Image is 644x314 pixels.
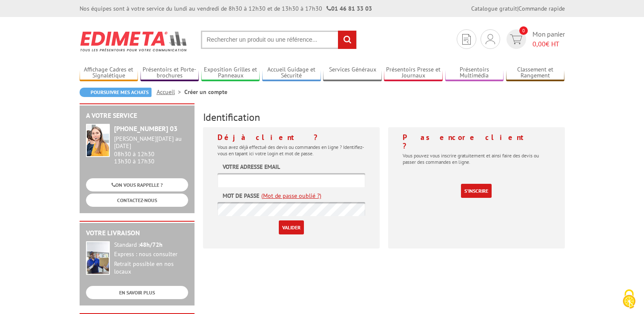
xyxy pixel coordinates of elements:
h2: A votre service [86,112,188,120]
label: Mot de passe [223,191,259,200]
a: Poursuivre mes achats [80,88,152,97]
a: Commande rapide [518,5,565,12]
img: Edimeta [80,26,188,57]
input: Rechercher un produit ou une référence... [201,31,357,49]
span: 0 [519,26,528,35]
a: Catalogue gratuit [471,5,517,12]
a: Classement et Rangement [506,66,565,80]
div: Retrait possible en nos locaux [114,260,188,276]
a: Accueil Guidage et Sécurité [262,66,321,80]
div: 08h30 à 12h30 13h30 à 17h30 [114,135,188,165]
img: Cookies (fenêtre modale) [618,288,640,310]
a: Présentoirs et Porte-brochures [140,66,199,80]
div: Express : nous consulter [114,251,188,258]
div: Standard : [114,241,188,249]
strong: 01 46 81 33 03 [326,5,372,12]
a: Accueil [157,88,184,96]
a: Exposition Grilles et Panneaux [201,66,260,80]
h3: Identification [203,112,565,123]
input: Valider [279,220,304,234]
div: Nos équipes sont à votre service du lundi au vendredi de 8h30 à 12h30 et de 13h30 à 17h30 [80,4,372,13]
img: devis rapide [510,34,522,44]
img: devis rapide [486,34,495,44]
h4: Pas encore client ? [403,133,550,150]
strong: 48h/72h [140,241,163,248]
h2: Votre livraison [86,229,188,237]
a: Présentoirs Presse et Journaux [384,66,443,80]
span: Mon panier [532,29,565,49]
span: 0,00 [532,40,546,48]
span: € HT [532,39,565,49]
p: Vous pouvez vous inscrire gratuitement et ainsi faire des devis ou passer des commandes en ligne. [403,152,550,165]
div: [PERSON_NAME][DATE] au [DATE] [114,135,188,150]
p: Vous avez déjà effectué des devis ou commandes en ligne ? Identifiez-vous en tapant ici votre log... [218,144,365,157]
a: devis rapide 0 Mon panier 0,00€ HT [504,29,565,49]
a: CONTACTEZ-NOUS [86,194,188,207]
img: widget-service.jpg [86,124,110,157]
a: (Mot de passe oublié ?) [261,191,321,200]
a: ON VOUS RAPPELLE ? [86,178,188,191]
button: Cookies (fenêtre modale) [614,285,644,314]
a: Affichage Cadres et Signalétique [80,66,138,80]
a: EN SAVOIR PLUS [86,286,188,299]
label: Votre adresse email [223,163,280,171]
input: rechercher [338,31,356,49]
a: Présentoirs Multimédia [445,66,504,80]
div: | [471,4,565,13]
img: devis rapide [462,34,471,45]
img: widget-livraison.jpg [86,241,110,275]
a: Services Généraux [323,66,382,80]
a: S'inscrire [461,184,492,198]
strong: [PHONE_NUMBER] 03 [114,124,177,133]
h4: Déjà client ? [218,133,365,142]
li: Créer un compte [184,88,227,96]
